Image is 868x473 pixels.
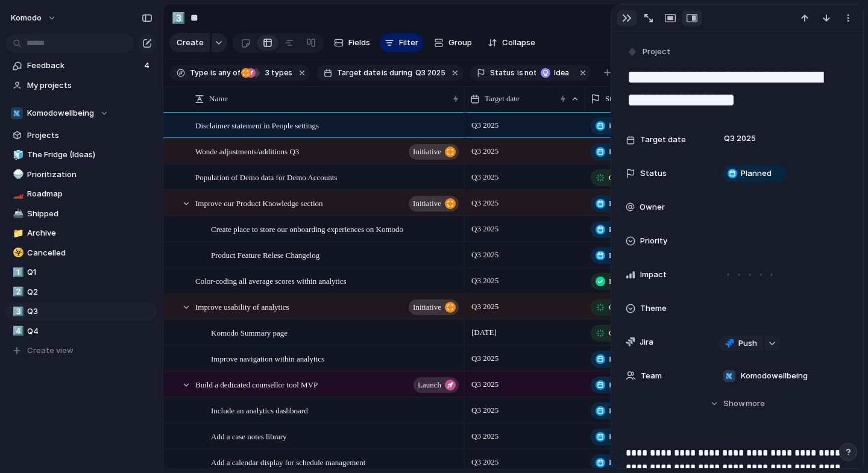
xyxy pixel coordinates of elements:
[27,80,153,92] span: My projects
[27,208,153,220] span: Shipped
[27,325,153,337] span: Q4
[6,127,157,145] a: Projects
[13,207,21,221] div: 🚢
[195,274,347,287] span: Color-coding all average scores within analytics
[6,57,157,75] a: Feedback4
[190,67,208,78] span: Type
[640,269,667,281] span: Impact
[609,172,636,184] span: On track
[348,37,370,49] span: Fields
[27,149,153,161] span: The Fridge (Ideas)
[195,118,319,132] span: Disclaimer statement in People settings
[11,208,23,220] button: 🚢
[6,263,157,281] div: 1️⃣Q1
[414,377,459,393] button: launch
[6,146,157,164] a: 🧊The Fridge (Ideas)
[609,146,634,158] span: Planned
[13,305,21,319] div: 3️⃣
[208,66,242,80] button: isany of
[641,370,662,382] span: Team
[609,275,626,287] span: Done
[169,8,188,28] button: 3️⃣
[409,299,459,315] button: initiative
[468,455,502,469] span: Q3 2025
[11,325,23,337] button: 4️⃣
[413,66,448,80] button: Q3 2025
[6,302,157,321] a: 3️⃣Q3
[409,196,459,211] button: initiative
[6,322,157,340] a: 4️⃣Q4
[195,299,289,313] span: Improve usability of analytics
[11,286,23,298] button: 2️⃣
[11,149,23,161] button: 🧊
[211,222,403,236] span: Create place to store our onboarding experiences on Komodo
[515,66,539,80] button: isnot
[11,266,23,278] button: 1️⃣
[413,143,441,160] span: initiative
[485,93,520,105] span: Target date
[640,134,686,146] span: Target date
[172,10,185,26] div: 3️⃣
[609,457,634,469] span: Planned
[523,67,536,78] span: not
[6,205,157,223] a: 🚢Shipped
[554,67,571,78] span: Idea
[468,248,502,262] span: Q3 2025
[640,168,667,180] span: Status
[27,305,153,318] span: Q3
[746,398,765,410] span: more
[211,455,365,469] span: Add a calendar display for schedule management
[609,120,634,132] span: Planned
[640,201,665,213] span: Owner
[399,37,418,49] span: Filter
[468,118,502,133] span: Q3 2025
[262,68,271,77] span: 3
[428,33,478,52] button: Group
[169,33,210,52] button: Create
[13,266,21,280] div: 1️⃣
[329,33,375,52] button: Fields
[13,187,21,201] div: 🏎️
[13,227,21,240] div: 📁
[211,429,287,443] span: Add a case notes library
[6,283,157,301] a: 2️⃣Q2
[382,67,388,78] span: is
[211,351,324,365] span: Improve navigation within analytics
[741,168,772,180] span: Planned
[211,325,288,339] span: Komodo Summary page
[13,168,21,181] div: 🍚
[609,431,634,443] span: Planned
[609,353,634,365] span: Planned
[643,46,670,58] span: Project
[624,43,674,61] button: Project
[413,299,441,316] span: initiative
[468,196,502,210] span: Q3 2025
[490,67,515,78] span: Status
[468,351,502,366] span: Q3 2025
[177,37,204,49] span: Create
[468,429,502,443] span: Q3 2025
[605,93,624,105] span: Status
[6,185,157,203] div: 🏎️Roadmap
[6,244,157,262] div: ☣️Cancelled
[502,37,535,49] span: Collapse
[241,66,295,80] button: 3 types
[195,170,337,184] span: Population of Demo data for Demo Accounts
[537,66,575,80] button: Idea
[27,345,74,357] span: Create view
[11,227,23,239] button: 📁
[418,377,441,393] span: launch
[11,305,23,318] button: 3️⃣
[413,195,441,212] span: initiative
[6,224,157,242] div: 📁Archive
[27,60,140,72] span: Feedback
[640,336,653,348] span: Jira
[6,77,157,95] a: My projects
[468,274,502,288] span: Q3 2025
[468,325,500,340] span: [DATE]
[609,224,634,236] span: Planned
[337,67,380,78] span: Target date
